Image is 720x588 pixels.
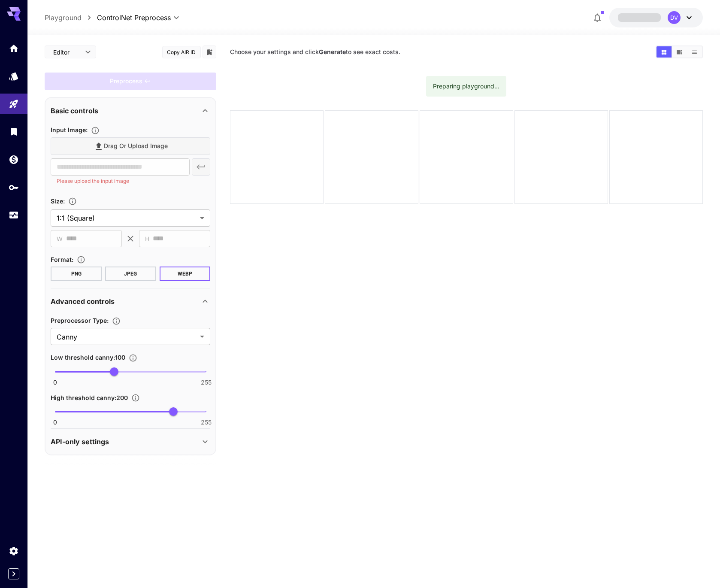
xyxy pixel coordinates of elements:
[51,291,210,312] div: Advanced controls
[9,71,19,82] div: Models
[9,210,19,221] div: Usage
[656,46,672,58] button: Show media in grid view
[73,255,89,264] button: Choose the file format for the output image.
[51,100,210,121] div: Basic controls
[433,79,499,94] div: Preparing playground...
[97,12,171,23] span: ControlNet Preprocess
[9,126,19,137] div: Library
[687,46,702,58] button: Show media in list view
[57,234,63,244] span: W
[45,12,82,23] a: Playground
[57,332,197,342] span: Canny
[609,8,703,27] button: DV
[201,418,212,427] span: 255
[53,48,80,57] span: Editor
[125,354,141,362] button: Defines the lower threshold when using the Canny edge detection preprocessor.
[201,378,212,387] span: 255
[57,213,197,223] span: 1:1 (Square)
[319,48,346,55] b: Generate
[65,197,80,206] button: Adjust the dimensions of the generated image by specifying its width and height in pixels, or sel...
[51,256,73,263] span: Format :
[51,267,102,281] button: PNG
[9,43,19,54] div: Home
[88,126,103,135] button: Specifies the input image to be processed.
[51,197,65,205] span: Size :
[145,234,149,244] span: H
[51,126,88,133] span: Input Image :
[45,12,97,23] nav: breadcrumb
[105,267,156,281] button: JPEG
[109,317,124,325] button: The preprocessor to be used.
[51,106,98,116] p: Basic controls
[51,436,109,447] p: API-only settings
[53,418,57,427] span: 0
[656,45,703,58] div: Show media in grid viewShow media in video viewShow media in list view
[162,46,201,58] button: Copy AIR ID
[45,73,216,90] div: Please fill the prompt
[668,11,681,24] div: DV
[51,317,109,324] span: Preprocessor Type :
[160,267,211,281] button: WEBP
[672,46,687,58] button: Show media in video view
[57,177,183,185] p: Please upload the input image
[206,47,213,57] button: Add to library
[51,431,210,452] div: API-only settings
[53,378,57,387] span: 0
[9,182,19,193] div: API Keys
[128,394,143,402] button: Defines the high threshold when using the Canny edge detection preprocessor.
[8,568,19,579] button: Expand sidebar
[51,296,115,306] p: Advanced controls
[9,99,19,109] div: Playground
[9,154,19,165] div: Wallet
[230,48,400,55] span: Choose your settings and click to see exact costs.
[51,394,128,401] span: High threshold canny : 200
[51,354,125,361] span: Low threshold canny : 100
[9,546,19,556] div: Settings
